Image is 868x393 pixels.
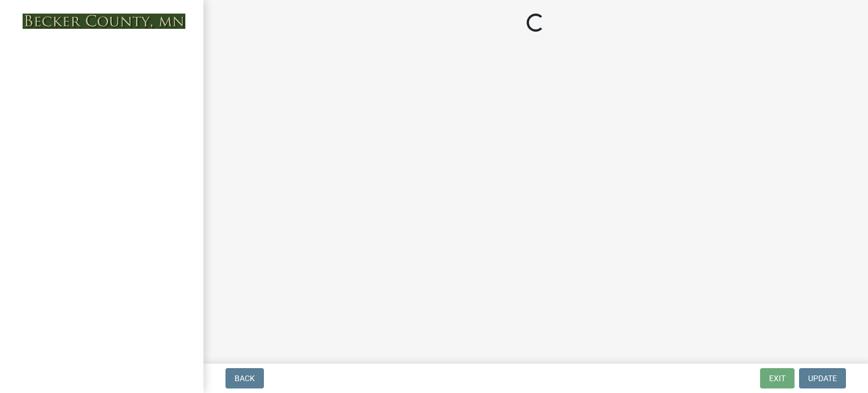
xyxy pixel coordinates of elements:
[23,14,185,29] img: Becker County, Minnesota
[799,368,846,388] button: Update
[760,368,795,388] button: Exit
[225,368,264,388] button: Back
[808,374,837,383] span: Update
[235,374,255,383] span: Back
